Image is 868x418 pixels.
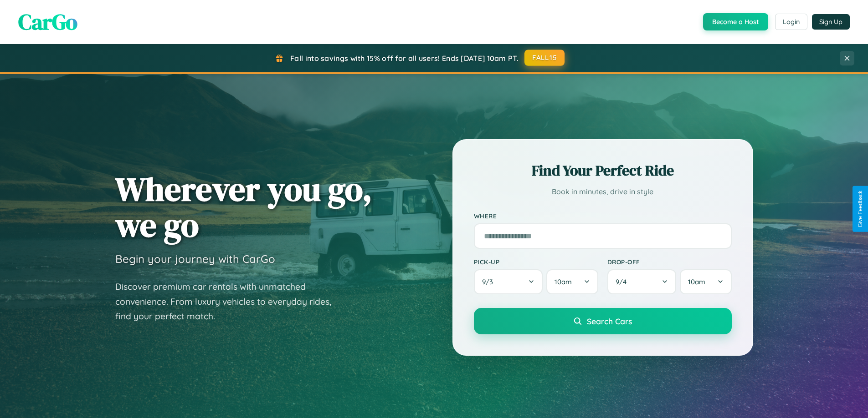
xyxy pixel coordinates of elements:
[474,185,732,198] p: Book in minutes, drive in style
[546,269,598,294] button: 10am
[115,252,275,266] h3: Begin your journey with CarGo
[616,277,631,286] span: 9 / 4
[115,279,343,324] p: Discover premium car rentals with unmatched convenience. From luxury vehicles to everyday rides, ...
[474,269,543,294] button: 9/3
[688,277,705,286] span: 10am
[474,161,732,181] h2: Find Your Perfect Ride
[680,269,731,294] button: 10am
[18,7,77,37] span: CarGo
[703,13,768,30] button: Become a Host
[115,171,372,243] h1: Wherever you go, we go
[587,316,632,326] span: Search Cars
[524,50,565,66] button: FALL15
[775,14,807,30] button: Login
[474,308,732,334] button: Search Cars
[474,212,732,220] label: Where
[290,54,519,63] span: Fall into savings with 15% off for all users! Ends [DATE] 10am PT.
[474,258,598,266] label: Pick-up
[482,277,498,286] span: 9 / 3
[607,269,677,294] button: 9/4
[607,258,732,266] label: Drop-off
[555,277,572,286] span: 10am
[857,191,863,227] div: Give Feedback
[812,14,850,30] button: Sign Up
